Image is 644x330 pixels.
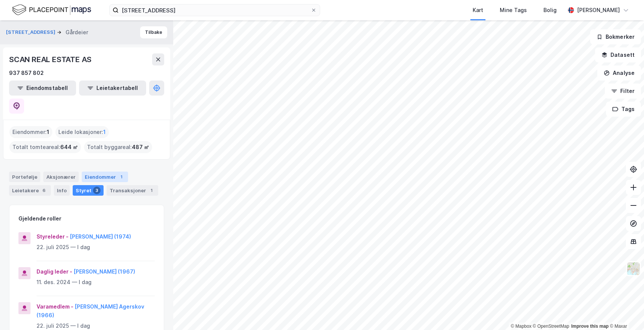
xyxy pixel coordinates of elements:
button: Eiendomstabell [9,81,76,96]
img: Z [626,262,641,276]
div: 937 857 802 [9,68,44,78]
div: 1 [148,187,155,194]
img: logo.f888ab2527a4732fd821a326f86c7f29.svg [12,3,91,17]
a: Improve this map [571,324,609,329]
div: 3 [93,187,101,194]
div: Leide lokasjoner : [55,126,109,138]
div: Styret [73,185,104,196]
div: Eiendommer [82,172,128,182]
button: Analyse [597,65,641,81]
a: OpenStreetMap [533,324,569,329]
input: Søk på adresse, matrikkel, gårdeiere, leietakere eller personer [119,5,311,16]
div: 11. des. 2024 — I dag [37,278,155,287]
button: Leietakertabell [79,81,146,96]
span: 1 [103,128,106,137]
div: [PERSON_NAME] [577,6,620,15]
div: 1 [118,173,125,181]
div: Totalt tomteareal : [9,141,81,153]
div: SCAN REAL ESTATE AS [9,53,93,65]
div: Bolig [543,6,557,15]
button: Filter [605,84,641,99]
a: Mapbox [511,324,531,329]
iframe: Chat Widget [606,294,644,330]
div: Kart [473,6,483,15]
div: Transaksjoner [107,185,158,196]
div: Leietakere [9,185,51,196]
div: Totalt byggareal : [84,141,152,153]
div: 22. juli 2025 — I dag [37,243,155,252]
div: Mine Tags [500,6,527,15]
div: 6 [40,187,48,194]
div: Aksjonærer [43,172,79,182]
div: Gjeldende roller [18,214,61,223]
button: Tilbake [140,26,167,38]
button: [STREET_ADDRESS] [6,29,57,36]
span: 644 ㎡ [60,143,78,152]
div: Portefølje [9,172,40,182]
button: Datasett [595,47,641,62]
span: 1 [47,128,49,137]
div: Info [54,185,70,196]
div: Gårdeier [66,28,88,37]
span: 487 ㎡ [132,143,149,152]
button: Bokmerker [590,29,641,44]
div: Eiendommer : [9,126,52,138]
button: Tags [606,102,641,117]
